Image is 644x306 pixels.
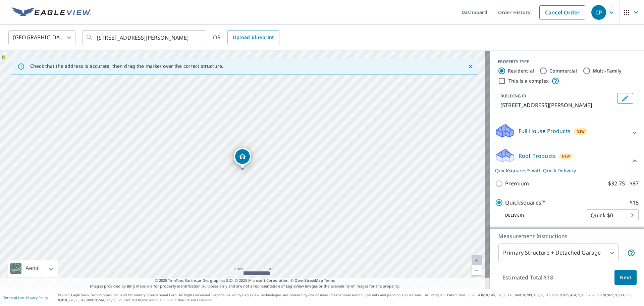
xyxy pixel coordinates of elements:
[577,129,585,134] span: New
[591,5,606,20] div: CP
[519,127,571,135] p: Full House Products
[30,63,223,69] p: Check that the address is accurate, then drag the marker over the correct structure.
[472,265,482,275] a: Current Level 20, Zoom Out
[495,148,639,174] div: Roof ProductsNewQuickSquares™ with Quick Delivery
[617,93,633,104] button: Edit building 1
[12,7,91,17] img: EV Logo
[608,179,639,188] p: $32.75 - $87
[614,270,637,285] button: Next
[498,232,635,240] p: Measurement Instructions
[466,62,475,71] button: Close
[500,93,526,99] p: BUILDING ID
[294,278,323,283] a: OpenStreetMap
[58,293,641,303] p: © 2025 Eagle View Technologies, Inc. and Pictometry International Corp. All Rights Reserved. Repo...
[472,255,482,265] a: Current Level 20, Zoom In Disabled
[213,30,279,45] div: OR
[586,206,639,225] div: Quick $0
[26,295,48,300] a: Privacy Policy
[508,68,534,74] label: Residential
[3,295,24,300] a: Terms of Use
[233,33,274,42] span: Upload Blueprint
[505,199,545,207] p: QuickSquares™
[3,296,48,300] p: |
[495,212,586,218] p: Delivery
[627,249,635,257] span: Your report will include the primary structure and a detached garage if one exists.
[8,260,58,277] div: Aerial
[508,78,549,84] label: This is a complex
[498,59,636,65] div: PROPERTY TYPE
[562,154,570,159] span: New
[593,68,622,74] label: Multi-Family
[505,179,529,188] p: Premium
[620,273,631,282] span: Next
[97,28,193,47] input: Search by address or latitude-longitude
[519,152,556,160] p: Roof Products
[497,270,558,285] p: Estimated Total: $18
[549,68,577,74] label: Commercial
[495,167,631,174] p: QuickSquares™ with Quick Delivery
[539,5,585,19] a: Cancel Order
[23,260,42,277] div: Aerial
[227,30,279,45] a: Upload Blueprint
[495,123,639,142] div: Full House ProductsNew
[234,148,251,169] div: Dropped pin, building 1, Residential property, 370 Gordon Cir Winterville, GA 30683
[630,199,639,207] p: $18
[8,28,75,47] div: [GEOGRAPHIC_DATA]
[500,101,614,109] p: [STREET_ADDRESS][PERSON_NAME]
[498,244,619,262] div: Primary Structure + Detached Garage
[324,278,335,283] a: Terms
[155,278,335,283] span: © 2025 TomTom, Earthstar Geographics SIO, © 2025 Microsoft Corporation, ©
